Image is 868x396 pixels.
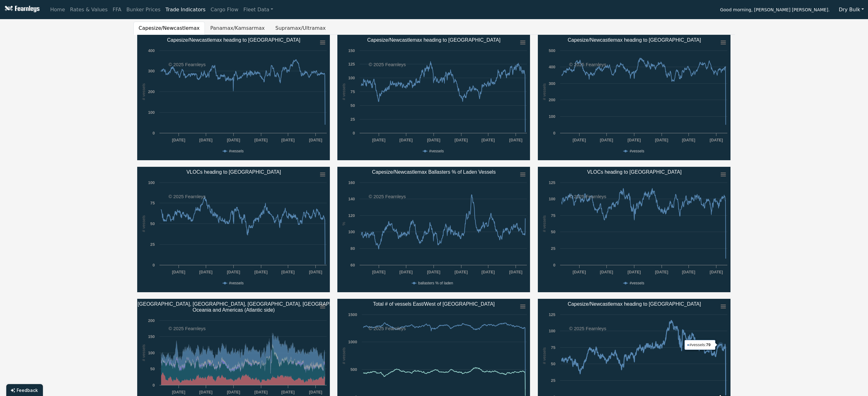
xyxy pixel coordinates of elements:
text: [DATE] [172,390,185,394]
text: #vessels [630,149,644,153]
text: 125 [348,62,355,66]
text: # of vessels idle in [GEOGRAPHIC_DATA], [GEOGRAPHIC_DATA], [GEOGRAPHIC_DATA], [GEOGRAPHIC_DATA], ... [40,301,427,313]
text: 400 [549,65,555,69]
text: % [341,222,346,225]
text: #vessels [429,149,444,153]
text: © 2025 Fearnleys [569,62,606,67]
text: 75 [351,89,355,94]
text: 100 [148,180,154,185]
text: [DATE] [309,390,322,394]
text: 300 [549,81,555,86]
text: #vessels: [687,342,710,347]
text: 150 [348,48,355,53]
text: [DATE] [372,138,386,142]
svg: VLOCs heading to Brazil [137,167,330,292]
text: 80 [351,246,355,251]
text: [DATE] [199,390,212,394]
text: 0 [553,263,555,267]
text: [DATE] [682,138,695,142]
text: [DATE] [199,138,212,142]
text: [DATE] [309,138,322,142]
text: 0 [152,383,154,388]
text: 25 [150,242,154,247]
text: [DATE] [600,270,613,274]
text: [DATE] [482,270,495,274]
text: ballasters % of laden [418,281,453,285]
text: 25 [551,246,555,251]
a: Cargo Flow [208,3,241,16]
text: [DATE] [227,270,240,274]
text: 75 [150,201,154,205]
tspan: ● [687,342,689,347]
text: [DATE] [281,390,294,394]
text: 400 [148,48,154,53]
text: 1000 [348,340,357,344]
text: [DATE] [509,138,522,142]
text: © 2025 Fearnleys [169,194,206,199]
text: 120 [348,213,355,218]
button: Supramax/Ultramax [270,22,331,35]
text: 25 [551,378,555,383]
text: © 2025 Fearnleys [369,62,406,67]
a: Bunker Prices [124,3,163,16]
text: [DATE] [254,390,267,394]
text: 125 [549,312,555,317]
text: 125 [549,180,555,185]
text: # vessels [141,215,146,232]
text: © 2025 Fearnleys [369,194,406,199]
text: 100 [549,329,555,333]
text: [DATE] [254,270,267,274]
text: [DATE] [710,138,723,142]
text: [DATE] [427,138,440,142]
text: [DATE] [281,138,294,142]
svg: Capesize/Newcastlemax heading to Brazil [337,35,530,160]
text: © 2025 Fearnleys [369,326,406,331]
text: [DATE] [455,270,468,274]
button: Panamax/Kamsarmax [205,22,270,35]
text: 60 [351,263,355,267]
text: 100 [348,76,355,80]
text: 150 [148,334,154,339]
text: 50 [351,103,355,108]
text: 1500 [348,312,357,317]
a: Home [48,3,67,16]
text: 0 [553,131,555,135]
text: Capesize/Newcastlemax heading to [GEOGRAPHIC_DATA] [367,37,501,43]
text: [DATE] [655,138,668,142]
svg: VLOCs heading to China [538,167,730,292]
text: 100 [148,351,154,355]
text: [DATE] [309,270,322,274]
text: [DATE] [573,270,586,274]
text: [DATE] [509,270,522,274]
tspan: 79 [706,342,711,347]
text: 200 [549,98,555,102]
a: Fleet Data [241,3,276,16]
text: 50 [150,221,154,226]
svg: Capesize/Newcastlemax Ballasters % of Laden Vessels [337,167,530,292]
text: 100 [148,110,154,115]
text: [DATE] [455,138,468,142]
text: [DATE] [172,270,185,274]
svg: Capesize/Newcastlemax heading to China [538,35,730,160]
text: [DATE] [600,138,613,142]
text: # vessels [542,215,547,232]
text: 0 [152,131,154,135]
svg: Capesize/Newcastlemax heading to Australia [137,35,330,160]
text: 50 [150,367,154,371]
text: © 2025 Fearnleys [169,62,206,67]
text: 300 [148,69,154,73]
text: 50 [551,230,555,234]
text: [DATE] [655,270,668,274]
text: 25 [351,117,355,122]
span: Good morning, [PERSON_NAME] [PERSON_NAME]. [720,5,830,16]
text: [DATE] [281,270,294,274]
text: [DATE] [399,270,413,274]
text: [DATE] [427,270,440,274]
text: [DATE] [227,390,240,394]
text: 500 [351,367,357,372]
text: [DATE] [372,270,386,274]
text: 75 [551,345,555,350]
text: # vessels [141,344,146,361]
text: 75 [551,213,555,218]
text: [DATE] [172,138,185,142]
